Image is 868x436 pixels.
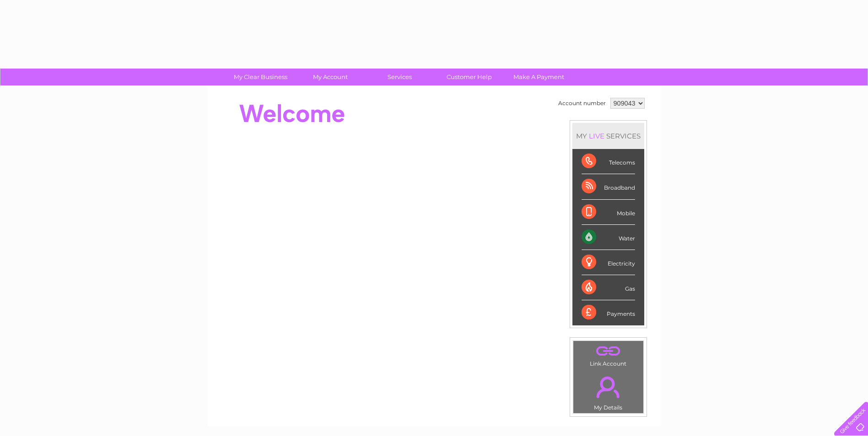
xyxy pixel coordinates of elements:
a: Services [362,69,437,85]
a: My Account [292,69,368,85]
div: MY SERVICES [572,123,644,149]
div: Mobile [582,200,635,225]
div: Broadband [582,174,635,199]
div: Telecoms [582,149,635,174]
div: Water [582,225,635,250]
a: Make A Payment [501,69,577,85]
td: Link Account [573,340,644,369]
a: Customer Help [431,69,507,85]
div: Electricity [582,250,635,275]
a: My Clear Business [223,69,298,85]
a: . [576,343,641,359]
div: LIVE [587,132,606,140]
td: My Details [573,369,644,414]
a: . [576,371,641,403]
div: Payments [582,300,635,325]
td: Account number [556,96,608,111]
div: Gas [582,275,635,300]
